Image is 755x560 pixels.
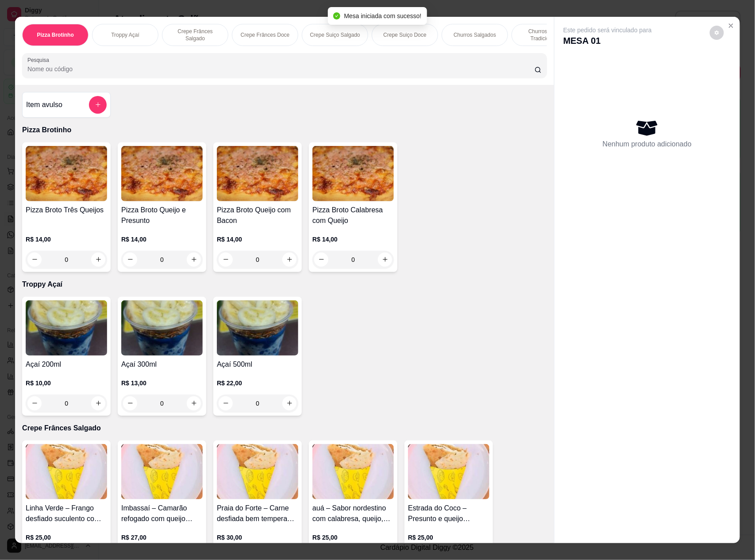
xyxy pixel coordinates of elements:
button: decrease-product-quantity [27,253,42,267]
img: product-image [408,444,489,499]
h4: Linha Verde – Frango desfiado suculento com queijo mussarela, cream cheese e o toque especial do ... [26,503,107,524]
h4: Pizza Broto Queijo com Bacon [217,205,298,226]
span: check-circle [333,12,340,19]
p: Nenhum produto adicionado [603,139,692,150]
p: Crepe Frânces Doce [241,31,290,38]
label: Pesquisa [27,56,52,64]
button: increase-product-quantity [91,253,105,267]
img: product-image [26,300,107,356]
p: R$ 25,00 [312,533,394,542]
p: R$ 10,00 [26,379,107,387]
img: product-image [26,146,107,201]
p: R$ 14,00 [312,235,394,244]
h4: Açaí 200ml [26,359,107,370]
p: Churros Doce Tradicionais [519,28,570,42]
span: Mesa iniciada com sucesso! [344,12,421,19]
button: add-separate-item [89,96,107,114]
button: decrease-product-quantity [710,26,724,40]
img: product-image [217,444,298,499]
h4: Açaí 500ml [217,359,298,370]
img: product-image [312,146,394,201]
img: product-image [121,300,203,356]
img: product-image [217,146,298,201]
p: Troppy Açaí [22,279,547,290]
button: decrease-product-quantity [219,253,233,267]
p: R$ 14,00 [26,235,107,244]
p: Troppy Açaí [111,31,139,38]
p: R$ 27,00 [121,533,203,542]
p: Churros Salgados [454,31,496,38]
h4: auá – Sabor nordestino com calabresa, queijo, cream cheese, tomate e milho amarelo. Uma combinaçã... [312,503,394,524]
p: Pizza Brotinho [37,31,73,38]
h4: Pizza Broto Calabresa com Queijo [312,205,394,226]
h4: Praia do Forte – Carne desfiada bem temperada, com queijo mussarela, banana ,cebola caramelizada ... [217,503,298,524]
p: R$ 30,00 [217,533,298,542]
img: product-image [121,146,203,201]
p: R$ 14,00 [217,235,298,244]
p: Crepe Suiço Salgado [310,31,360,38]
h4: Imbassaí – Camarão refogado com queijo mussarela e cream cheese. Delicioso e refinado! [121,503,203,524]
button: increase-product-quantity [187,253,201,267]
p: Crepe Suiço Doce [383,31,426,38]
h4: Estrada do Coco – Presunto e queijo mussarela com orégano e um toque cremoso de cream cheese. Tra... [408,503,489,524]
p: R$ 25,00 [408,533,489,542]
button: decrease-product-quantity [314,253,328,267]
button: Close [724,19,738,33]
p: MESA 01 [563,35,652,47]
p: R$ 25,00 [26,533,107,542]
p: R$ 13,00 [121,379,203,387]
button: increase-product-quantity [378,253,392,267]
p: Crepe Frânces Salgado [169,28,221,42]
img: product-image [217,300,298,356]
button: increase-product-quantity [282,253,297,267]
input: Pesquisa [27,65,535,73]
p: R$ 14,00 [121,235,203,244]
p: Este pedido será vinculado para [563,26,652,35]
p: Crepe Frânces Salgado [22,423,547,433]
h4: Pizza Broto Queijo e Presunto [121,205,203,226]
p: Pizza Brotinho [22,125,547,135]
h4: Item avulso [26,100,62,110]
img: product-image [121,444,203,499]
h4: Pizza Broto Três Queijos [26,205,107,215]
h4: Açaí 300ml [121,359,203,370]
p: R$ 22,00 [217,379,298,387]
img: product-image [312,444,394,499]
button: decrease-product-quantity [123,253,137,267]
img: product-image [26,444,107,499]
